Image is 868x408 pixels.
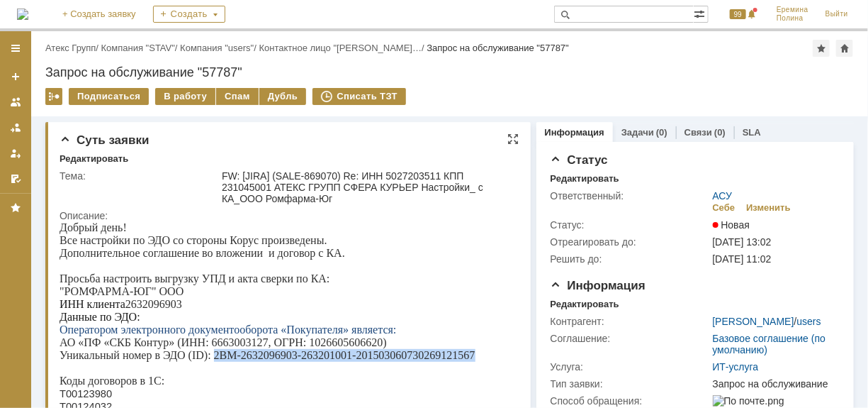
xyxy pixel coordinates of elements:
span: Еремина [777,6,808,14]
span: Статус [551,153,608,167]
span: Информация [551,279,646,292]
div: Описание: [60,210,514,221]
div: Редактировать [551,299,619,310]
a: Информация [545,127,604,138]
a: Перейти на домашнюю страницу [17,9,28,20]
a: Контактное лицо "[PERSON_NAME]… [259,43,422,53]
div: Тема: [60,170,219,182]
span: Расширенный поиск [694,6,708,20]
div: / [259,43,427,53]
div: Соглашение: [551,333,710,344]
div: Решить до: [551,253,710,265]
div: Статус: [551,219,710,231]
a: ИТ-услуга [713,361,759,373]
div: (0) [714,127,726,138]
span: Полина [777,14,808,23]
div: / [180,43,259,53]
a: АСУ [713,190,733,202]
a: Атекс Групп [45,43,96,53]
img: logo [17,9,28,20]
span: Новая [713,219,750,231]
span: Суть заявки [60,133,149,147]
div: Работа с массовостью [45,88,62,105]
div: Добавить в избранное [813,40,830,57]
a: users [797,316,821,327]
div: Запрос на обслуживание "57787" [45,65,854,79]
a: Базовое соглашение (по умолчанию) [713,333,826,355]
div: Отреагировать до: [551,236,710,248]
div: Запрос на обслуживание [713,378,834,390]
img: По почте.png [713,395,784,407]
div: Редактировать [60,153,128,165]
div: Контрагент: [551,316,710,327]
div: Запрос на обслуживание "57787" [427,43,569,53]
div: / [101,43,181,53]
span: [DATE] 11:02 [713,253,772,265]
div: Способ обращения: [551,395,710,407]
span: [DATE] 13:02 [713,236,772,248]
div: Тип заявки: [551,378,710,390]
a: Мои согласования [4,167,27,190]
a: Создать заявку [4,65,27,88]
div: Ответственный: [551,190,710,202]
span: 99 [730,9,746,19]
div: Себе [713,202,735,214]
div: / [713,316,821,327]
a: SLA [743,127,761,138]
a: Компания "users" [180,43,254,53]
a: Задачи [621,127,654,138]
a: Заявки на командах [4,91,27,114]
div: Сделать домашней страницей [836,40,853,57]
div: Создать [153,6,225,23]
div: / [45,43,101,53]
div: FW: [JIRA] (SALE-869070) Re: ИНН 5027203511 КПП 231045001 АТЕКС ГРУПП СФЕРА КУРЬЕР Настройки_ с К... [222,170,512,204]
a: Связи [684,127,712,138]
div: Услуга: [551,361,710,373]
div: На всю страницу [508,133,519,145]
a: Компания "STAV" [101,43,175,53]
div: Изменить [746,202,791,214]
div: (0) [656,127,667,138]
div: Редактировать [551,173,619,184]
a: [PERSON_NAME] [713,316,794,327]
a: Заявки в моей ответственности [4,116,27,139]
a: Мои заявки [4,142,27,165]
